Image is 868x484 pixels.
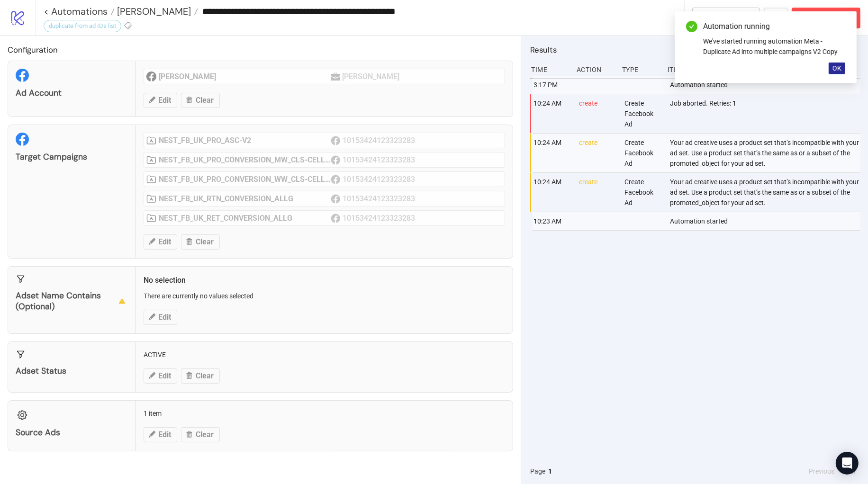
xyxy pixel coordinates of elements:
div: Your ad creative uses a product set that’s incompatible with your ad set. Use a product set that’... [669,134,863,172]
div: Item [667,61,860,79]
div: Create Facebook Ad [624,173,662,212]
div: Action [576,61,615,79]
span: [PERSON_NAME] [115,5,191,18]
button: To Builder [692,8,760,28]
div: create [578,134,617,172]
button: ... [764,8,788,28]
div: Type [621,61,660,79]
div: Automation started [669,76,863,94]
div: duplicate from ad IDs list [44,20,121,32]
button: OK [829,63,845,74]
a: [PERSON_NAME] [115,7,198,16]
button: Abort Run [792,8,860,28]
span: check-circle [686,21,697,32]
button: 1 [545,466,555,476]
div: Create Facebook Ad [624,94,662,133]
div: 10:24 AM [533,173,571,212]
button: Previous [806,466,837,476]
div: 10:23 AM [533,212,571,230]
div: 10:24 AM [533,94,571,133]
div: 10:24 AM [533,134,571,172]
a: < Automations [44,7,115,16]
div: Create Facebook Ad [624,134,662,172]
div: 3:17 PM [533,76,571,94]
div: We've started running automation Meta - Duplicate Ad into multiple campaigns V2 Copy [703,36,845,57]
span: Page [530,466,545,476]
div: create [578,94,617,133]
div: Automation running [703,21,845,32]
div: Open Intercom Messenger [836,452,859,475]
div: create [578,173,617,212]
div: Your ad creative uses a product set that’s incompatible with your ad set. Use a product set that’... [669,173,863,212]
h2: Configuration [8,44,513,56]
div: Job aborted. Retries: 1 [669,94,863,133]
span: OK [832,64,841,72]
div: Time [530,61,569,79]
div: Automation started [669,212,863,230]
h2: Results [530,44,860,56]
